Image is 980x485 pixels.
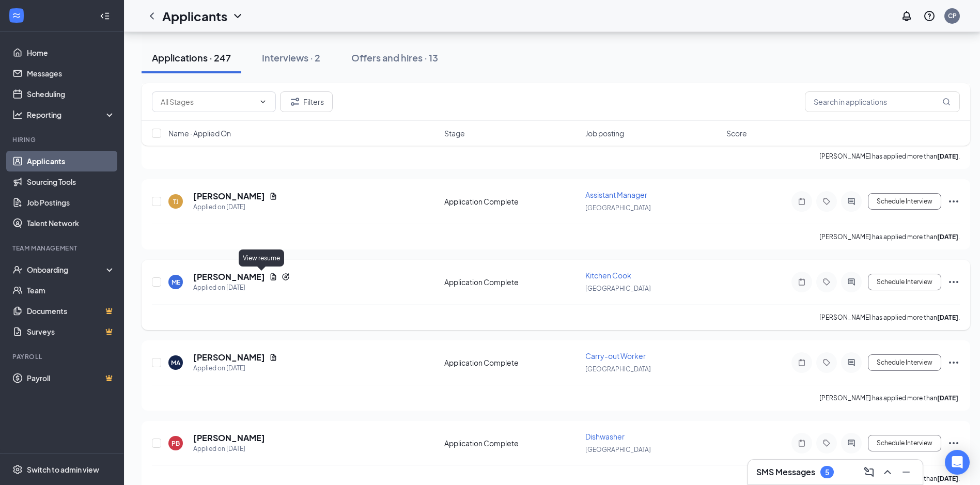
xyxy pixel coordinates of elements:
[171,358,180,367] div: MA
[881,466,894,478] svg: ChevronUp
[152,51,231,64] div: Applications · 247
[845,358,858,367] svg: ActiveChat
[937,152,958,160] b: [DATE]
[269,353,277,362] svg: Document
[27,151,115,171] a: Applicants
[193,444,265,454] div: Applied on [DATE]
[193,283,290,293] div: Applied on [DATE]
[351,51,438,64] div: Offers and hires · 13
[900,10,913,22] svg: Notifications
[845,278,858,286] svg: ActiveChat
[11,10,22,21] svg: WorkstreamLogo
[193,191,265,202] h5: [PERSON_NAME]
[289,96,301,108] svg: Filter
[819,313,960,322] p: [PERSON_NAME] has applied more than .
[585,204,651,212] span: [GEOGRAPHIC_DATA]
[12,464,23,475] svg: Settings
[868,354,941,371] button: Schedule Interview
[820,358,833,367] svg: Tag
[172,278,180,287] div: ME
[820,439,833,447] svg: Tag
[193,432,265,444] h5: [PERSON_NAME]
[868,193,941,210] button: Schedule Interview
[280,91,333,112] button: Filter Filters
[27,368,115,388] a: PayrollCrown
[193,271,265,283] h5: [PERSON_NAME]
[193,202,277,212] div: Applied on [DATE]
[27,192,115,213] a: Job Postings
[269,273,277,281] svg: Document
[796,197,808,206] svg: Note
[948,11,957,20] div: CP
[27,109,116,120] div: Reporting
[231,10,244,22] svg: ChevronDown
[945,450,970,475] div: Open Intercom Messenger
[239,249,284,267] div: View resume
[27,171,115,192] a: Sourcing Tools
[168,128,231,138] span: Name · Applied On
[193,363,277,373] div: Applied on [DATE]
[444,277,579,287] div: Application Complete
[937,233,958,241] b: [DATE]
[444,196,579,207] div: Application Complete
[819,232,960,241] p: [PERSON_NAME] has applied more than .
[173,197,179,206] div: TJ
[27,213,115,233] a: Talent Network
[923,10,936,22] svg: QuestionInfo
[12,352,113,361] div: Payroll
[585,351,646,361] span: Carry-out Worker
[820,278,833,286] svg: Tag
[282,273,290,281] svg: Reapply
[845,439,858,447] svg: ActiveChat
[825,468,829,477] div: 5
[444,128,465,138] span: Stage
[947,195,960,208] svg: Ellipses
[12,264,23,275] svg: UserCheck
[27,464,99,475] div: Switch to admin view
[585,432,625,441] span: Dishwasher
[879,464,896,480] button: ChevronUp
[756,466,815,478] h3: SMS Messages
[27,280,115,301] a: Team
[269,192,277,200] svg: Document
[27,264,106,275] div: Onboarding
[193,352,265,363] h5: [PERSON_NAME]
[444,357,579,368] div: Application Complete
[796,358,808,367] svg: Note
[937,314,958,321] b: [DATE]
[27,84,115,104] a: Scheduling
[27,42,115,63] a: Home
[937,475,958,482] b: [DATE]
[861,464,877,480] button: ComposeMessage
[942,98,951,106] svg: MagnifyingGlass
[262,51,320,64] div: Interviews · 2
[27,321,115,342] a: SurveysCrown
[146,10,158,22] svg: ChevronLeft
[585,190,647,199] span: Assistant Manager
[12,244,113,253] div: Team Management
[161,96,255,107] input: All Stages
[947,276,960,288] svg: Ellipses
[947,356,960,369] svg: Ellipses
[898,464,914,480] button: Minimize
[585,365,651,373] span: [GEOGRAPHIC_DATA]
[726,128,747,138] span: Score
[172,439,180,448] div: PB
[585,446,651,453] span: [GEOGRAPHIC_DATA]
[819,394,960,402] p: [PERSON_NAME] has applied more than .
[162,7,227,25] h1: Applicants
[947,437,960,449] svg: Ellipses
[27,301,115,321] a: DocumentsCrown
[845,197,858,206] svg: ActiveChat
[796,278,808,286] svg: Note
[27,63,115,84] a: Messages
[444,438,579,448] div: Application Complete
[868,274,941,290] button: Schedule Interview
[585,128,624,138] span: Job posting
[937,394,958,402] b: [DATE]
[820,197,833,206] svg: Tag
[585,285,651,292] span: [GEOGRAPHIC_DATA]
[259,98,267,106] svg: ChevronDown
[796,439,808,447] svg: Note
